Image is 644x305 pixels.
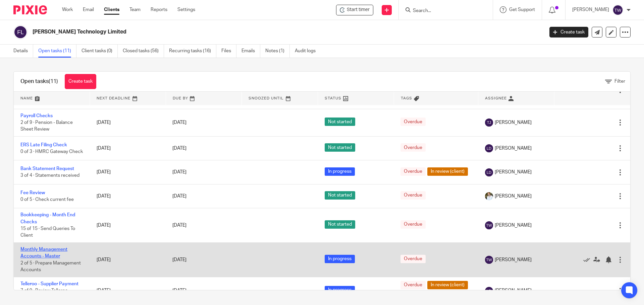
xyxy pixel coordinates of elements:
a: Settings [177,6,195,13]
a: Mark as done [583,256,593,263]
a: Client tasks (0) [82,45,118,58]
span: [PERSON_NAME] [495,222,532,229]
span: Overdue [400,143,426,152]
a: Fee Review [20,190,45,195]
img: svg%3E [485,119,493,127]
td: [DATE] [90,160,166,184]
span: Filter [614,79,625,84]
td: [DATE] [90,277,166,304]
a: Email [83,6,94,13]
span: [PERSON_NAME] [495,256,532,263]
td: [DATE] [90,136,166,160]
span: Snoozed Until [249,96,284,100]
td: [DATE] [90,109,166,136]
span: 15 of 15 · Send Queries To Client [20,226,75,238]
a: Notes (1) [265,45,290,58]
span: Status [325,96,341,100]
span: In progress [325,167,355,176]
span: In progress [325,286,355,294]
a: Monthly Management Accounts - Master [20,247,67,258]
span: [PERSON_NAME] [495,169,532,175]
a: Payroll Checks [20,113,53,118]
span: [DATE] [172,146,186,151]
img: svg%3E [485,287,493,295]
span: In review (client) [427,281,468,289]
div: Foster Technology Limited [336,5,373,15]
td: [DATE] [90,208,166,243]
span: 0 of 5 · Check current fee [20,197,74,202]
a: Create task [549,27,588,37]
span: Tags [401,96,412,100]
a: Bookkeeping - Month End Checks [20,213,75,224]
span: Not started [325,118,355,126]
a: Team [129,6,141,13]
a: Closed tasks (56) [123,45,164,58]
span: In review (client) [427,167,468,176]
td: [DATE] [90,243,166,277]
a: Bank Statement Request [20,166,74,171]
span: Overdue [400,118,426,126]
span: Not started [325,191,355,200]
span: Get Support [509,7,535,12]
img: svg%3E [485,221,493,229]
p: [PERSON_NAME] [572,6,609,13]
span: [PERSON_NAME] [495,119,532,126]
td: [DATE] [90,184,166,208]
span: Start timer [347,6,370,13]
img: svg%3E [485,144,493,152]
img: svg%3E [485,256,493,264]
span: 2 of 9 · Pension - Balance Sheet Review [20,120,73,132]
a: Create task [65,74,96,89]
a: Emails [241,45,260,58]
input: Search [412,8,473,14]
span: Overdue [400,281,426,289]
span: [PERSON_NAME] [495,287,532,294]
span: [DATE] [172,257,186,262]
span: Overdue [400,191,426,200]
span: 7 of 9 · Review Telleroo - Payment complete [20,288,70,300]
span: [PERSON_NAME] [495,145,532,152]
span: [DATE] [172,120,186,125]
span: Not started [325,143,355,152]
img: svg%3E [13,25,28,39]
a: Audit logs [295,45,321,58]
span: [DATE] [172,170,186,175]
span: Overdue [400,255,426,263]
span: Overdue [400,220,426,229]
a: Clients [104,6,119,13]
span: 3 of 4 · Statements received [20,173,79,178]
a: Open tasks (11) [38,45,76,58]
span: Not started [325,220,355,229]
a: ERS Late Filing Check [20,143,67,147]
a: Work [62,6,73,13]
img: svg%3E [485,168,493,176]
span: (11) [49,79,58,84]
span: [DATE] [172,223,186,228]
a: Files [221,45,236,58]
img: sarah-royle.jpg [485,192,493,200]
h1: Open tasks [20,78,58,85]
span: [DATE] [172,194,186,199]
span: Overdue [400,167,426,176]
a: Details [13,45,33,58]
span: [DATE] [172,288,186,293]
a: Telleroo - Supplier Payment [20,282,78,286]
img: svg%3E [612,5,623,15]
img: Pixie [13,5,47,14]
span: [PERSON_NAME] [495,193,532,200]
a: Recurring tasks (16) [169,45,216,58]
a: Reports [151,6,167,13]
span: In progress [325,255,355,263]
span: 2 of 5 · Prepare Management Accounts [20,261,81,273]
h2: [PERSON_NAME] Technology Limited [33,28,438,35]
span: 0 of 3 · HMRC Gateway Check [20,149,83,154]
